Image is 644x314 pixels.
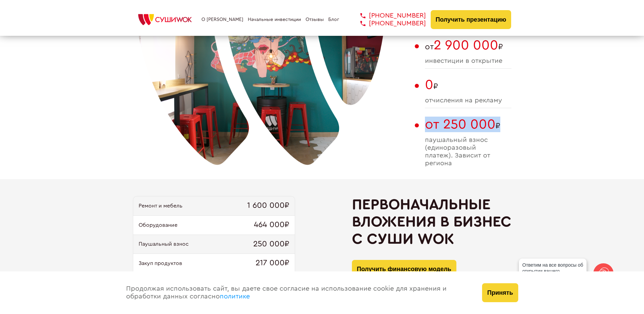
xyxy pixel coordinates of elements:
span: от ₽ [425,38,511,53]
span: паушальный взнос (единоразовый платеж). Зависит от региона [425,136,511,167]
span: ₽ [425,77,511,93]
span: Паушальный взнос [139,241,189,247]
a: политике [220,293,250,300]
a: [PHONE_NUMBER] [350,12,426,20]
span: 464 000₽ [254,220,289,230]
span: 1 600 000₽ [247,201,289,211]
button: Получить презентацию [431,10,511,29]
h2: Первоначальные вложения в бизнес с Суши Wok [352,196,511,247]
button: Получить финансовую модель [352,260,456,279]
span: ₽ [425,117,511,132]
img: СУШИWOK [133,12,197,27]
span: 250 000₽ [253,240,289,249]
span: отчисления на рекламу [425,97,511,104]
span: 217 000₽ [256,259,289,268]
div: Ответим на все вопросы об открытии вашего [PERSON_NAME]! [519,259,587,284]
a: [PHONE_NUMBER] [350,20,426,27]
span: 2 900 000 [434,39,498,52]
span: от 250 000 [425,118,496,131]
button: Принять [482,283,518,302]
a: Отзывы [306,17,324,22]
span: инвестиции в открытие [425,57,511,65]
a: Блог [328,17,339,22]
span: Оборудование [139,222,177,228]
div: Продолжая использовать сайт, вы даете свое согласие на использование cookie для хранения и обрабо... [119,271,476,314]
a: Начальные инвестиции [248,17,301,22]
span: 0 [425,78,433,92]
span: Ремонт и мебель [139,203,183,209]
a: О [PERSON_NAME] [201,17,243,22]
span: Закуп продуктов [139,260,182,266]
